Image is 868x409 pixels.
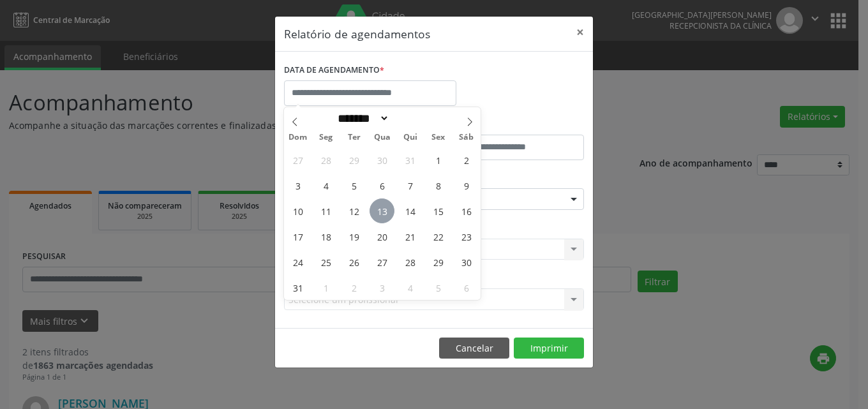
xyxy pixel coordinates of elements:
span: Agosto 2, 2025 [454,147,479,172]
span: Agosto 24, 2025 [285,249,310,274]
h5: Relatório de agendamentos [284,26,430,42]
span: Sex [424,133,453,142]
span: Agosto 31, 2025 [285,275,310,300]
select: Month [333,112,389,125]
span: Agosto 4, 2025 [313,173,338,198]
span: Qua [368,133,396,142]
span: Setembro 1, 2025 [313,275,338,300]
span: Agosto 25, 2025 [313,249,338,274]
span: Setembro 2, 2025 [341,275,366,300]
span: Agosto 10, 2025 [285,198,310,223]
span: Agosto 21, 2025 [398,224,423,249]
span: Setembro 5, 2025 [426,275,451,300]
button: Cancelar [439,338,509,359]
span: Agosto 19, 2025 [341,224,366,249]
span: Setembro 4, 2025 [398,275,423,300]
span: Julho 30, 2025 [370,147,394,172]
span: Julho 28, 2025 [313,147,338,172]
span: Sáb [453,133,481,142]
span: Agosto 5, 2025 [341,173,366,198]
span: Agosto 7, 2025 [398,173,423,198]
span: Agosto 18, 2025 [313,224,338,249]
span: Agosto 1, 2025 [426,147,451,172]
span: Julho 29, 2025 [341,147,366,172]
span: Setembro 3, 2025 [370,275,394,300]
span: Agosto 3, 2025 [285,173,310,198]
label: ATÉ [437,115,584,135]
label: DATA DE AGENDAMENTO [284,61,384,80]
span: Agosto 26, 2025 [341,249,366,274]
span: Agosto 8, 2025 [426,173,451,198]
span: Agosto 12, 2025 [341,198,366,223]
span: Agosto 13, 2025 [370,198,394,223]
span: Seg [312,133,340,142]
span: Agosto 28, 2025 [398,249,423,274]
span: Dom [284,133,312,142]
input: Year [389,112,431,125]
span: Agosto 22, 2025 [426,224,451,249]
span: Agosto 6, 2025 [370,173,394,198]
span: Agosto 11, 2025 [313,198,338,223]
button: Imprimir [514,338,584,359]
span: Agosto 9, 2025 [454,173,479,198]
span: Agosto 30, 2025 [454,249,479,274]
span: Ter [340,133,368,142]
span: Agosto 20, 2025 [370,224,394,249]
span: Setembro 6, 2025 [454,275,479,300]
span: Julho 31, 2025 [398,147,423,172]
span: Qui [396,133,424,142]
span: Agosto 29, 2025 [426,249,451,274]
span: Agosto 14, 2025 [398,198,423,223]
span: Julho 27, 2025 [285,147,310,172]
span: Agosto 27, 2025 [370,249,394,274]
span: Agosto 15, 2025 [426,198,451,223]
span: Agosto 16, 2025 [454,198,479,223]
span: Agosto 23, 2025 [454,224,479,249]
span: Agosto 17, 2025 [285,224,310,249]
button: Close [567,17,593,48]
